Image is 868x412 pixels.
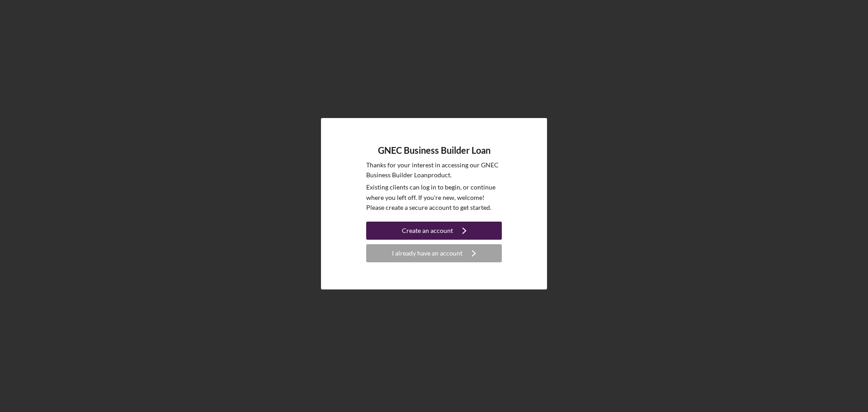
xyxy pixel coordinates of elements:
[366,182,502,213] p: Existing clients can log in to begin, or continue where you left off. If you're new, welcome! Ple...
[366,222,502,242] a: Create an account
[366,222,502,240] button: Create an account
[378,145,491,156] h4: GNEC Business Builder Loan
[366,160,502,180] p: Thanks for your interest in accessing our GNEC Business Builder Loan product.
[402,222,453,240] div: Create an account
[392,244,462,262] div: I already have an account
[366,244,502,262] button: I already have an account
